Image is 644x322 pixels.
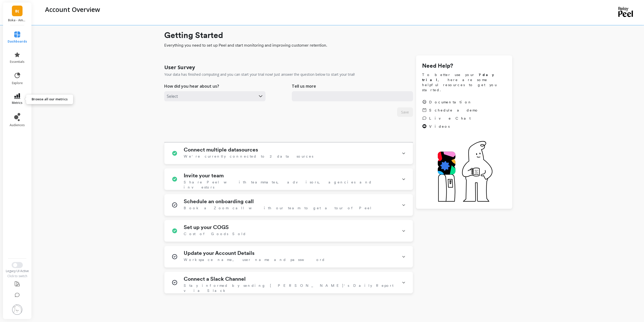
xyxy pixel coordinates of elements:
[164,29,512,41] h1: Getting Started
[429,108,479,113] span: Schedule a demo
[164,42,512,48] span: Everything you need to set up Peel and start monitoring and improving customer retention.
[15,8,19,14] span: B(
[429,124,450,129] span: Videos
[45,5,100,14] p: Account Overview
[8,18,27,22] p: Boka - Amazon (Essor)
[164,83,219,89] p: How did you hear about us?
[12,81,23,85] span: explore
[8,40,27,44] span: dashboards
[422,62,506,70] h1: Need Help?
[184,147,258,153] h1: Connect multiple datasources
[10,60,25,64] span: essentials
[10,123,25,127] span: audiences
[12,101,23,105] span: metrics
[184,224,229,230] h1: Set up your COGS
[3,269,32,273] div: Legacy UI Active
[12,262,23,268] button: Switch to New UI
[422,73,498,82] strong: 7 day trial
[184,173,224,179] h1: Invite your team
[184,198,254,204] h1: Schedule an onboarding call
[3,274,32,278] div: Click to switch
[184,276,246,282] h1: Connect a Slack Channel
[184,257,325,262] span: Workspace name, user name and password
[184,283,396,293] span: Stay informed by sending [PERSON_NAME]'s Daily Report via Slack
[292,83,316,89] p: Tell us more
[429,100,472,105] span: Documentation
[422,124,479,129] a: Videos
[429,116,471,121] span: Live Chat
[12,305,22,315] img: profile picture
[184,180,396,190] span: Share Peel with teammates, advisors, agencies and investors
[184,231,246,236] span: Cost of Goods Sold
[164,72,355,77] p: Your data has finished computing and you can start your trial now! Just answer the question below...
[184,154,313,159] span: We're currently connected to 2 data sources
[164,64,195,71] h1: User Survey
[184,205,372,211] span: Book a Zoom call with our team to get a tour of Peel
[184,250,255,256] h1: Update your Account Details
[422,108,479,113] a: Schedule a demo
[422,100,479,105] a: Documentation
[422,72,506,92] span: To better use your , here are some helpful resources to get you started.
